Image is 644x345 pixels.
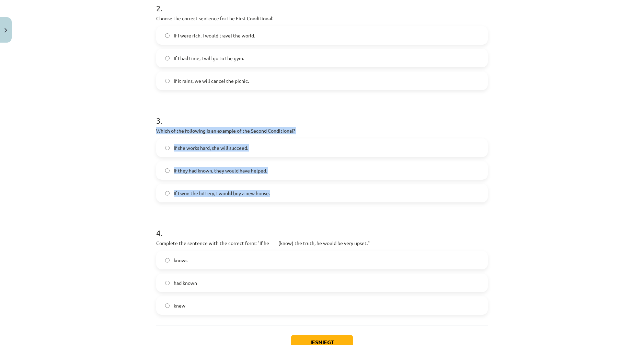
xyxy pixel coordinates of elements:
[165,191,170,196] input: If I won the lottery, I would buy a new house.
[174,190,270,197] span: If I won the lottery, I would buy a new house.
[165,146,170,150] input: If she works hard, she will succeed.
[174,257,187,264] span: knows
[156,15,488,22] p: Choose the correct sentence for the First Conditional:
[156,240,488,247] p: Complete the sentence with the correct form: "If he ___ (know) the truth, he would be very upset."
[165,168,170,173] input: If they had known, they would have helped.
[165,33,170,38] input: If I were rich, I would travel the world.
[165,79,170,83] input: If it rains, we will cancel the picnic.
[165,56,170,60] input: If I had time, I will go to the gym.
[174,32,255,39] span: If I were rich, I would travel the world.
[174,279,197,287] span: had known
[174,144,248,152] span: If she works hard, she will succeed.
[156,216,488,237] h1: 4 .
[156,104,488,125] h1: 3 .
[174,302,185,309] span: knew
[174,167,267,174] span: If they had known, they would have helped.
[174,55,244,62] span: If I had time, I will go to the gym.
[165,258,170,263] input: knows
[165,281,170,285] input: had known
[156,127,488,134] p: Which of the following is an example of the Second Conditional?
[174,77,249,85] span: If it rains, we will cancel the picnic.
[4,28,7,33] img: icon-close-lesson-0947bae3869378f0d4975bcd49f059093ad1ed9edebbc8119c70593378902aed.svg
[165,303,170,308] input: knew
